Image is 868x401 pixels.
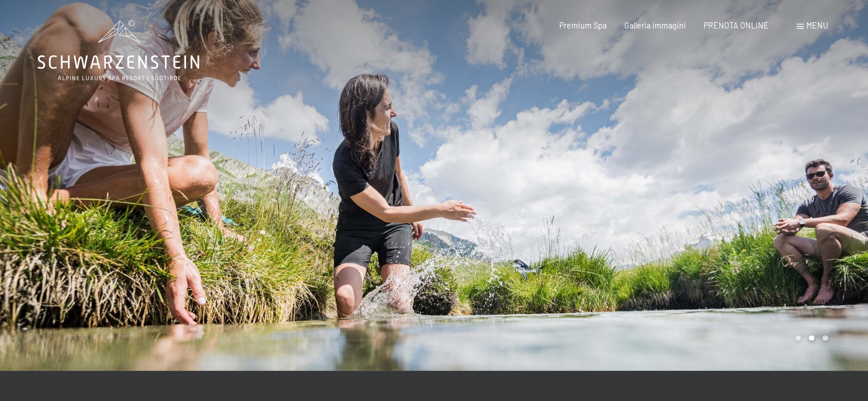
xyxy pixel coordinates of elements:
span: Menu [806,21,828,30]
div: Carousel Page 2 (Current Slide) [809,335,814,341]
span: Consenso marketing* [324,228,410,239]
div: Carousel Page 1 [796,335,801,341]
a: PRENOTA ONLINE [704,21,769,30]
a: Premium Spa [559,21,607,30]
a: Galleria immagini [624,21,686,30]
div: Carousel Page 3 [822,335,828,341]
div: Carousel Pagination [792,335,828,341]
